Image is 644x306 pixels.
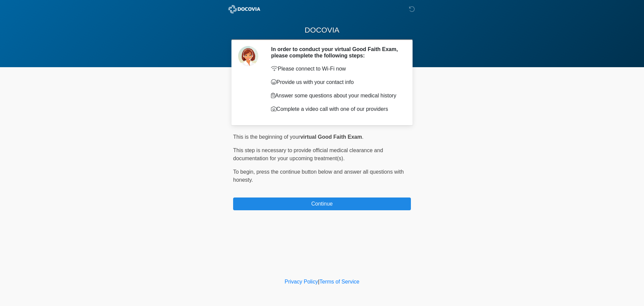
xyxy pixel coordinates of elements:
[233,169,256,175] span: To begin,
[233,147,383,161] span: This step is necessary to provide official medical clearance and documentation for your upcoming ...
[362,134,363,140] span: .
[271,105,401,113] p: Complete a video call with one of our providers
[233,134,300,140] span: This is the beginning of your
[285,279,318,285] a: Privacy Policy
[271,46,401,59] h2: In order to conduct your virtual Good Faith Exam, please complete the following steps:
[238,46,258,66] img: Agent Avatar
[271,78,401,86] p: Provide us with your contact info
[233,198,411,210] button: Continue
[233,169,404,183] span: press the continue button below and answer all questions with honesty.
[271,92,401,100] p: Answer some questions about your medical history
[228,24,416,37] h1: DOCOVIA
[271,65,401,73] p: Please connect to Wi-Fi now
[300,134,362,140] strong: virtual Good Faith Exam
[319,279,359,285] a: Terms of Service
[226,5,262,13] img: ABC Med Spa- GFEase Logo
[318,279,319,285] a: |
